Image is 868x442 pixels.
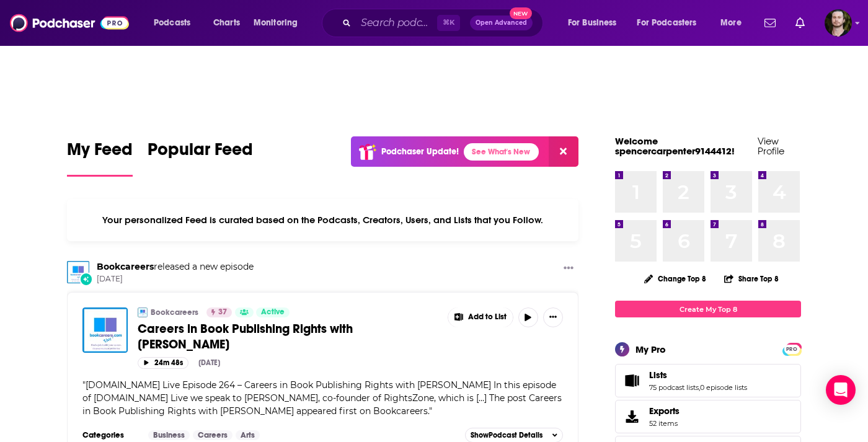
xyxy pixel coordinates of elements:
[193,430,232,440] a: Careers
[568,14,617,32] span: For Business
[790,12,810,33] a: Show notifications dropdown
[97,261,254,273] h3: released a new episode
[559,261,578,276] button: Show More Button
[649,369,667,381] span: Lists
[97,261,154,272] a: Bookcareers
[261,306,285,319] span: Active
[67,261,89,283] img: Bookcareers
[79,272,93,286] div: New Episode
[67,199,578,241] div: Your personalized Feed is curated based on the Podcasts, Creators, Users, and Lists that you Follow.
[559,13,632,33] button: open menu
[82,307,128,353] img: Careers in Book Publishing Rights with Clare Hodder
[218,306,227,319] span: 37
[649,405,680,417] span: Exports
[10,11,129,35] img: Podchaser - Follow, Share and Rate Podcasts
[205,13,247,33] a: Charts
[154,14,190,32] span: Podcasts
[145,13,206,33] button: open menu
[448,307,513,327] button: Show More Button
[213,14,240,32] span: Charts
[198,358,220,367] div: [DATE]
[206,307,232,317] a: 37
[543,307,563,327] button: Show More Button
[334,9,555,37] div: Search podcasts, credits, & more...
[825,9,852,37] span: Logged in as OutlierAudio
[256,307,290,317] a: Active
[699,383,700,392] span: ,
[635,343,666,355] div: My Pro
[637,14,696,32] span: For Podcasters
[471,431,542,440] span: Show Podcast Details
[619,372,644,389] a: Lists
[784,344,799,353] a: PRO
[476,20,527,26] span: Open Advanced
[470,15,533,30] button: Open AdvancedNew
[619,408,644,425] span: Exports
[649,419,680,428] span: 52 items
[826,375,856,405] div: Open Intercom Messenger
[615,400,801,433] a: Exports
[148,430,190,440] a: Business
[82,379,562,417] span: " "
[615,364,801,397] span: Lists
[138,321,353,352] span: Careers in Book Publishing Rights with [PERSON_NAME]
[712,13,757,33] button: open menu
[67,139,133,167] span: My Feed
[82,430,138,440] h3: Categories
[236,430,260,440] a: Arts
[464,143,539,161] a: See What's New
[245,13,314,33] button: open menu
[724,267,779,291] button: Share Top 8
[700,383,747,392] a: 0 episode lists
[437,15,460,31] span: ⌘ K
[138,357,188,369] button: 24m 48s
[254,14,298,32] span: Monitoring
[381,146,459,157] p: Podchaser Update!
[138,307,148,317] img: Bookcareers
[82,379,562,417] span: [DOMAIN_NAME] Live Episode 264 – Careers in Book Publishing Rights with [PERSON_NAME] In this epi...
[825,9,852,37] button: Show profile menu
[510,7,532,19] span: New
[637,271,714,286] button: Change Top 8
[759,12,781,33] a: Show notifications dropdown
[138,321,439,352] a: Careers in Book Publishing Rights with [PERSON_NAME]
[356,13,437,33] input: Search podcasts, credits, & more...
[151,307,198,317] a: Bookcareers
[784,345,799,354] span: PRO
[629,13,715,33] button: open menu
[649,369,747,381] a: Lists
[825,9,852,37] img: User Profile
[615,301,801,317] a: Create My Top 8
[148,139,253,177] a: Popular Feed
[468,312,507,322] span: Add to List
[148,139,253,167] span: Popular Feed
[720,14,742,32] span: More
[758,135,784,157] a: View Profile
[615,135,735,157] a: Welcome spencercarpenter9144412!
[67,139,133,177] a: My Feed
[649,383,699,392] a: 75 podcast lists
[97,274,254,285] span: [DATE]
